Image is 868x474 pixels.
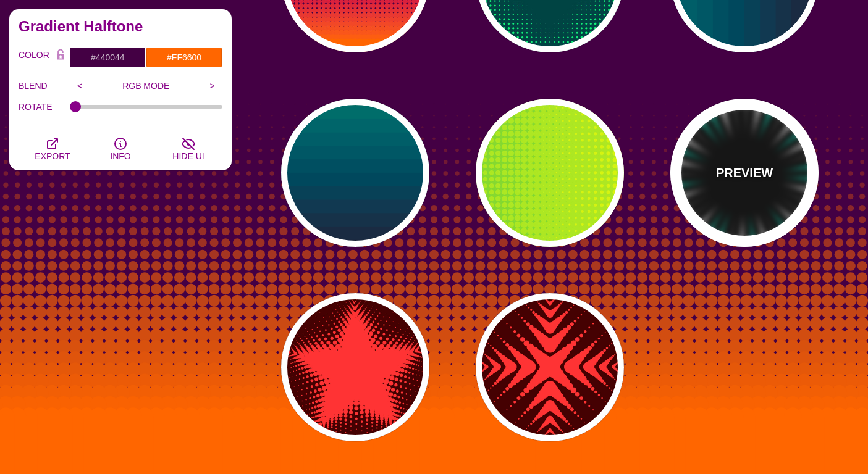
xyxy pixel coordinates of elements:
span: EXPORT [35,151,70,161]
button: red refraction design with halftones in x pattern [476,293,624,441]
label: BLEND [19,78,70,94]
label: COLOR [19,47,51,68]
p: PREVIEW [716,164,773,182]
span: INFO [110,151,130,161]
p: RGB MODE [90,81,203,91]
button: red 5-pointed star halftone shape [281,293,429,441]
button: HIDE UI [154,127,222,170]
input: < [70,77,90,95]
h2: Gradient Halftone [19,22,222,31]
label: ROTATE [19,99,70,115]
button: EXPORT [19,127,86,170]
button: PREVIEWcircles in a circle formation pointing at center [670,99,819,247]
button: Color Lock [51,47,70,64]
button: INFO [86,127,154,170]
input: > [202,77,222,95]
button: stacked rows getting increasingly darker [281,99,429,247]
button: lemon-lime halftone pattern background [476,99,624,247]
span: HIDE UI [172,151,204,161]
